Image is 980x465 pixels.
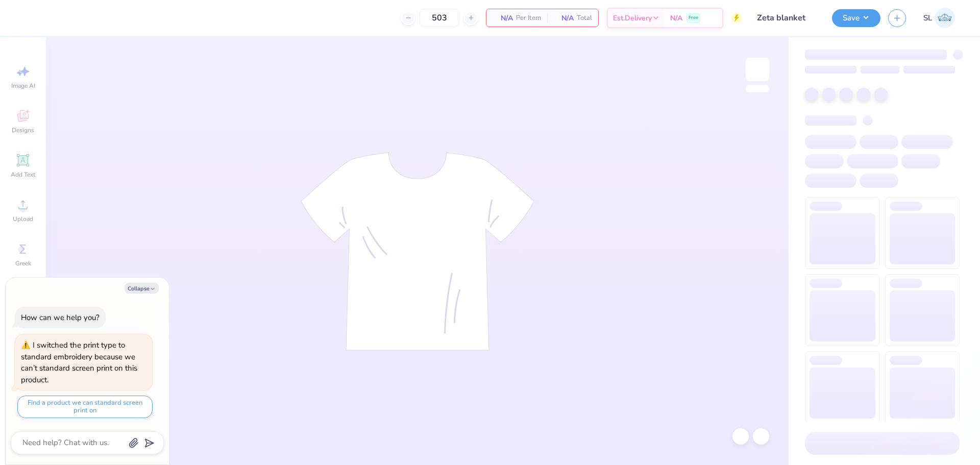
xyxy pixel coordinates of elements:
div: How can we help you? [21,312,100,323]
input: – – [420,9,459,27]
span: Est. Delivery [613,13,652,23]
span: Per Item [516,13,541,23]
input: Untitled Design [749,8,824,28]
span: N/A [493,13,513,23]
button: Find a product we can standard screen print on [17,396,153,418]
div: I switched the print type to standard embroidery because we can’t standard screen print on this p... [21,340,137,385]
span: N/A [553,13,574,23]
span: Total [577,13,592,23]
a: SL [919,8,960,28]
span: N/A [670,13,682,23]
button: Save [832,9,880,27]
span: Free [689,14,698,21]
button: Collapse [125,283,159,293]
span: SL [923,12,932,24]
img: tee-skeleton.svg [301,152,534,351]
img: Sheena Mae Loyola [935,8,955,28]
